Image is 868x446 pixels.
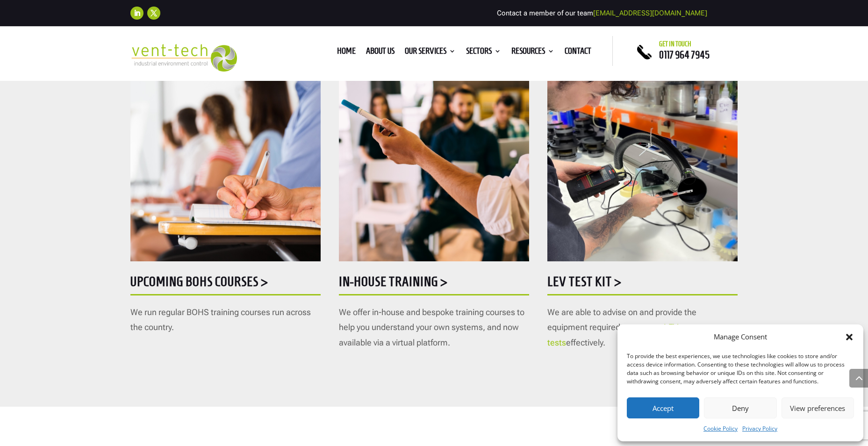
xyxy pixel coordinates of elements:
a: 0117 964 7945 [659,49,710,60]
button: Accept [627,397,699,418]
span: We are able to advise on and provide the equipment required to carry out effectively. [547,307,696,347]
h5: Upcoming BOHS courses > [130,275,321,293]
a: Home [337,48,356,58]
a: Cookie Policy [703,423,738,434]
h5: In-house training > [339,275,529,293]
button: Deny [704,397,776,418]
span: Contact a member of our team [497,9,707,17]
a: LEV tests [547,322,678,347]
img: 2023-09-27T08_35_16.549ZVENT-TECH---Clear-background [130,44,237,72]
a: Contact [565,48,591,58]
p: We run regular BOHS training courses run across the country. [130,305,321,335]
a: Follow on X [147,7,160,20]
div: Close dialog [845,332,854,342]
img: AdobeStock_142781697 [339,15,529,261]
div: To provide the best experiences, we use technologies like cookies to store and/or access device i... [627,352,853,386]
div: Manage Consent [714,331,767,343]
a: Our Services [405,48,456,58]
a: Sectors [466,48,501,58]
img: AdobeStock_295110466 [130,15,321,261]
h5: LEV Test Kit > [547,275,738,293]
a: Follow on LinkedIn [130,7,143,20]
a: About us [366,48,395,58]
a: Privacy Policy [742,423,777,434]
span: Get in touch [659,40,691,48]
button: View preferences [782,397,854,418]
span: We offer in-house and bespoke training courses to help you understand your own systems, and now a... [339,307,524,347]
img: Testing - 1 [547,15,738,261]
a: [EMAIL_ADDRESS][DOMAIN_NAME] [593,9,707,17]
a: Resources [511,48,554,58]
